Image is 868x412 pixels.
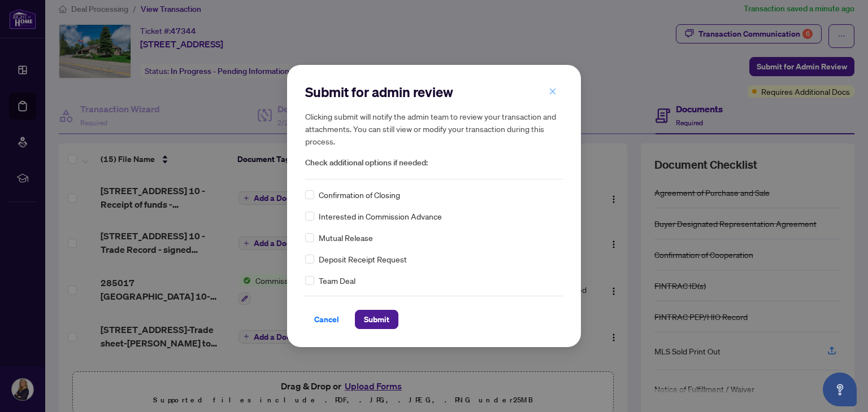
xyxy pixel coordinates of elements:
h5: Clicking submit will notify the admin team to review your transaction and attachments. You can st... [305,110,563,147]
button: Open asap [823,372,857,406]
h2: Submit for admin review [305,83,563,101]
span: Submit [364,310,389,328]
button: Cancel [305,310,348,329]
span: Confirmation of Closing [319,189,400,201]
button: Submit [355,310,398,329]
span: Interested in Commission Advance [319,210,442,222]
span: Team Deal [319,274,355,287]
span: Deposit Receipt Request [319,253,407,265]
span: Mutual Release [319,231,373,244]
span: Cancel [314,310,339,328]
span: Check additional options if needed: [305,156,563,169]
span: close [549,87,557,95]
